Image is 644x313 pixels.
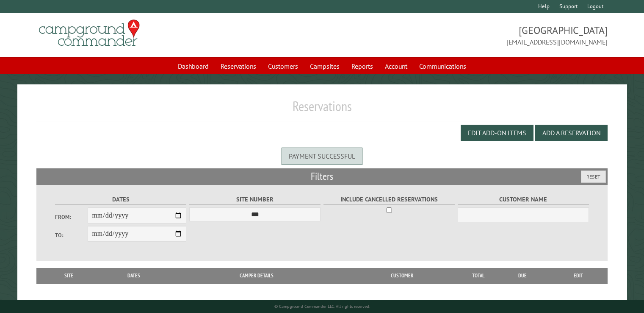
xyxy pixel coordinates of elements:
img: Campground Commander [36,17,142,50]
small: © Campground Commander LLC. All rights reserved. [274,304,370,309]
div: Payment successful [282,148,362,165]
th: Total [462,268,495,283]
h1: Reservations [36,98,608,121]
a: Dashboard [173,58,214,74]
label: Site Number [189,195,321,204]
th: Camper Details [171,268,343,283]
label: To: [55,231,88,239]
a: Reservations [216,58,261,74]
a: Customers [263,58,303,74]
th: Edit [550,268,608,283]
a: Account [380,58,412,74]
button: Reset [581,170,606,183]
a: Campsites [305,58,345,74]
button: Edit Add-on Items [461,125,533,141]
label: Include Cancelled Reservations [323,195,455,204]
th: Dates [97,268,171,283]
label: Dates [55,195,187,204]
button: Add a Reservation [535,125,608,141]
th: Due [495,268,550,283]
label: From: [55,213,88,221]
span: [GEOGRAPHIC_DATA] [EMAIL_ADDRESS][DOMAIN_NAME] [322,23,608,47]
h2: Filters [36,168,608,184]
th: Customer [343,268,462,283]
label: Customer Name [458,195,589,204]
a: Reports [346,58,378,74]
a: Communications [414,58,471,74]
th: Site [41,268,97,283]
